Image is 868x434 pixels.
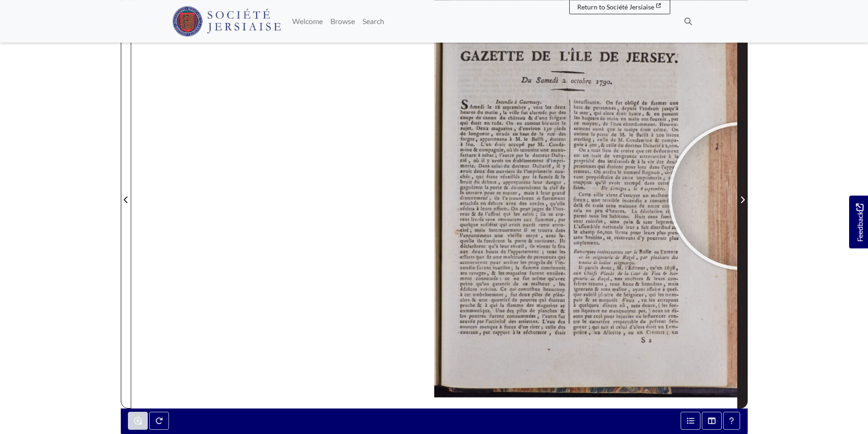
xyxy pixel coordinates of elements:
button: Thumbnails [702,412,722,430]
a: Société Jersiaise logo [172,4,281,39]
a: Welcome [288,12,327,31]
button: Enable or disable loupe tool (Alt+L) [128,412,148,430]
button: Rotate the book [149,412,169,430]
a: Search [359,12,388,31]
button: Open metadata window [681,412,700,430]
a: Browse [327,12,359,31]
img: Société Jersiaise [172,6,281,36]
span: Feedback [854,203,865,241]
span: Return to Société Jersiaise [577,3,654,11]
button: Help [723,412,740,430]
a: Would you like to provide feedback? [849,196,868,248]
